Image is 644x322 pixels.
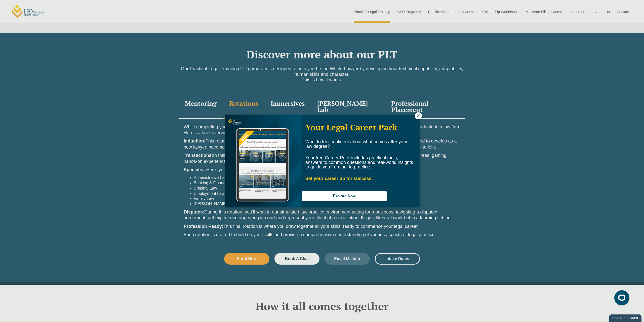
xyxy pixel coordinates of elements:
span: Your Legal Career Pack [305,122,397,133]
span: Want to feel confident about what comes after your law degree? [305,139,408,149]
iframe: LiveChat chat widget [610,288,631,309]
img: Woman in yellow blouse holding folders looking to the right and smiling [225,115,301,207]
button: Explore Now [302,191,387,201]
strong: Set your career up for success. [305,176,373,181]
button: Close [415,112,422,119]
span: Your free Career Pack includes practical tools, answers to common questions and real-world insigh... [305,155,413,169]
